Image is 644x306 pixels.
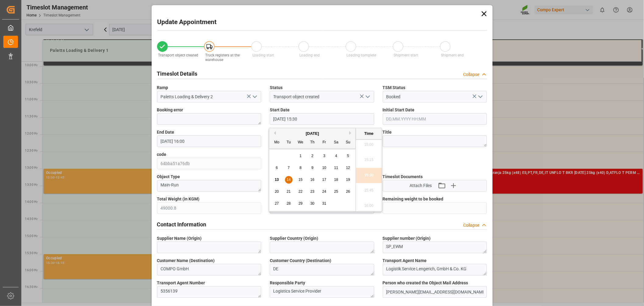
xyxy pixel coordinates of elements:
[333,152,340,160] div: Choose Saturday, October 4th, 2025
[298,201,302,206] span: 29
[157,280,205,286] span: Transport Agent Number
[250,92,259,102] button: open menu
[322,189,326,194] span: 24
[410,182,432,189] span: Attach Files
[310,178,314,182] span: 16
[383,113,487,125] input: DD.MM.YYYY HH:MM
[321,200,328,207] div: Choose Friday, October 31st, 2025
[383,280,468,286] span: Person who created the Object Mail Address
[383,129,392,135] span: Title
[285,176,293,184] div: Choose Tuesday, October 14th, 2025
[346,189,350,194] span: 26
[270,235,318,242] span: Supplier Country (Origin)
[157,135,262,147] input: DD.MM.YYYY HH:MM
[270,286,374,298] textarea: Logistics Service Provider
[310,201,314,206] span: 30
[321,188,328,196] div: Choose Friday, October 24th, 2025
[157,151,167,158] span: code
[157,174,180,180] span: Object Type
[252,53,274,57] span: Loading start
[157,286,262,298] textarea: 5356139
[157,196,200,202] span: Total Weight (in KGM)
[333,176,340,184] div: Choose Saturday, October 18th, 2025
[333,188,340,196] div: Choose Saturday, October 25th, 2025
[383,257,427,264] span: Transport Agent Name
[287,189,290,194] span: 21
[275,189,279,194] span: 20
[344,164,352,172] div: Choose Sunday, October 12th, 2025
[346,166,350,170] span: 12
[309,164,316,172] div: Choose Thursday, October 9th, 2025
[297,188,304,196] div: Choose Wednesday, October 22nd, 2025
[333,164,340,172] div: Choose Saturday, October 11th, 2025
[335,154,337,158] span: 4
[297,139,304,146] div: We
[157,129,174,135] span: End Date
[157,17,217,27] h2: Update Appointment
[321,139,328,146] div: Fr
[270,85,283,91] span: Status
[275,178,279,182] span: 13
[287,201,290,206] span: 28
[271,150,354,210] div: month 2025-10
[347,154,349,158] span: 5
[383,174,423,180] span: Timeslot Documents
[273,139,281,146] div: Mo
[157,264,262,275] textarea: COMPO GmbH
[273,164,281,172] div: Choose Monday, October 6th, 2025
[285,139,293,146] div: Tu
[276,166,278,170] span: 6
[310,189,314,194] span: 23
[344,188,352,196] div: Choose Sunday, October 26th, 2025
[309,188,316,196] div: Choose Thursday, October 23rd, 2025
[270,113,374,125] input: DD.MM.YYYY HH:MM
[309,139,316,146] div: Th
[333,139,340,146] div: Sa
[298,189,302,194] span: 22
[311,166,314,170] span: 9
[273,200,281,207] div: Choose Monday, October 27th, 2025
[157,220,206,229] h2: Contact Information
[321,176,328,184] div: Choose Friday, October 17th, 2025
[383,264,487,275] textarea: Logistik Service Lengerich, GmbH & Co. KG
[322,201,326,206] span: 31
[275,201,279,206] span: 27
[285,164,293,172] div: Choose Tuesday, October 7th, 2025
[334,166,338,170] span: 11
[287,178,290,182] span: 14
[285,188,293,196] div: Choose Tuesday, October 21st, 2025
[270,257,331,264] span: Customer Country (Destination)
[321,164,328,172] div: Choose Friday, October 10th, 2025
[157,107,183,113] span: Booking error
[346,178,350,182] span: 19
[273,176,281,184] div: Choose Monday, October 13th, 2025
[334,189,338,194] span: 25
[273,188,281,196] div: Choose Monday, October 20th, 2025
[334,178,338,182] span: 18
[311,154,314,158] span: 2
[476,92,485,102] button: open menu
[297,200,304,207] div: Choose Wednesday, October 29th, 2025
[344,152,352,160] div: Choose Sunday, October 5th, 2025
[270,91,374,103] input: Type to search/select
[309,176,316,184] div: Choose Thursday, October 16th, 2025
[463,222,480,229] div: Collapse
[363,92,372,102] button: open menu
[297,176,304,184] div: Choose Wednesday, October 15th, 2025
[322,166,326,170] span: 10
[323,154,326,158] span: 3
[157,91,262,103] input: Type to search/select
[347,53,376,57] span: Loading complete
[300,53,320,57] span: Loading end
[205,53,240,62] span: Truck registers at the warehouse
[321,152,328,160] div: Choose Friday, October 3rd, 2025
[297,152,304,160] div: Choose Wednesday, October 1st, 2025
[157,180,262,192] textarea: Main-Run
[383,85,406,91] span: TSM Status
[270,280,305,286] span: Responsible Party
[383,242,487,253] textarea: SP_EWM
[357,131,380,137] div: Time
[309,200,316,207] div: Choose Thursday, October 30th, 2025
[158,53,198,57] span: Transport object created
[157,70,198,78] h2: Timeslot Details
